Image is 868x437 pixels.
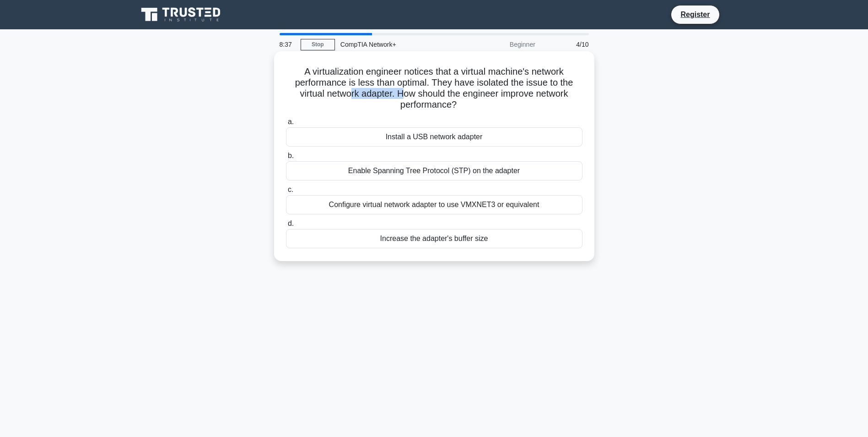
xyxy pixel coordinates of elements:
h5: A virtualization engineer notices that a virtual machine's network performance is less than optim... [285,66,583,111]
div: CompTIA Network+ [335,35,461,54]
div: Install a USB network adapter [286,127,582,147]
span: a. [288,118,294,126]
span: c. [288,186,293,193]
div: 4/10 [541,35,594,54]
div: Configure virtual network adapter to use VMXNET3 or equivalent [286,195,582,214]
div: Enable Spanning Tree Protocol (STP) on the adapter [286,161,582,180]
span: b. [288,152,294,159]
a: Stop [301,39,335,50]
span: d. [288,219,294,227]
div: 8:37 [274,35,301,54]
div: Increase the adapter's buffer size [286,229,582,248]
a: Register [675,9,715,20]
div: Beginner [461,35,541,54]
